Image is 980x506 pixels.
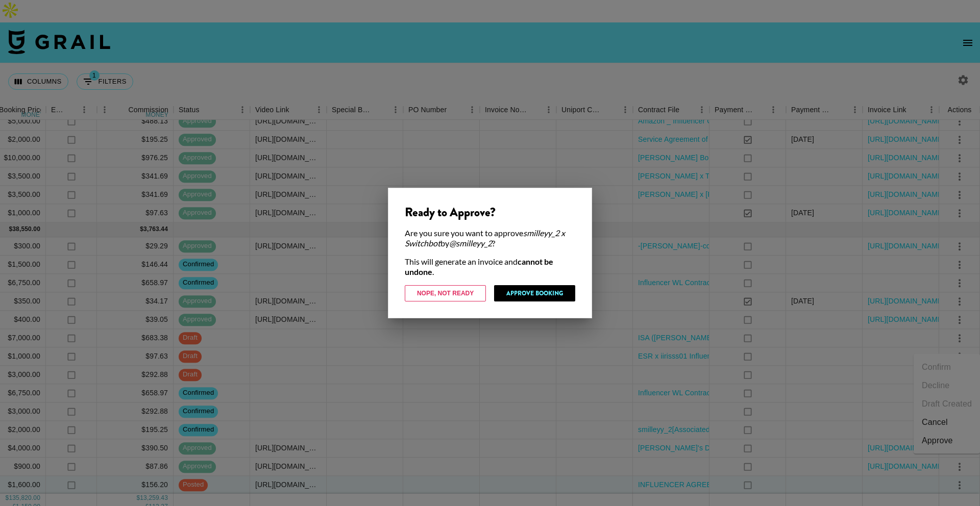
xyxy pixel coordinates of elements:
[405,285,486,301] button: Nope, Not Ready
[405,228,565,248] em: smilleyy_2 x Switchbot
[405,205,575,220] div: Ready to Approve?
[405,257,575,277] div: This will generate an invoice and .
[494,285,575,301] button: Approve Booking
[449,238,492,248] em: @ smilleyy_2
[405,257,553,276] strong: cannot be undone
[405,228,575,248] div: Are you sure you want to approve by ?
